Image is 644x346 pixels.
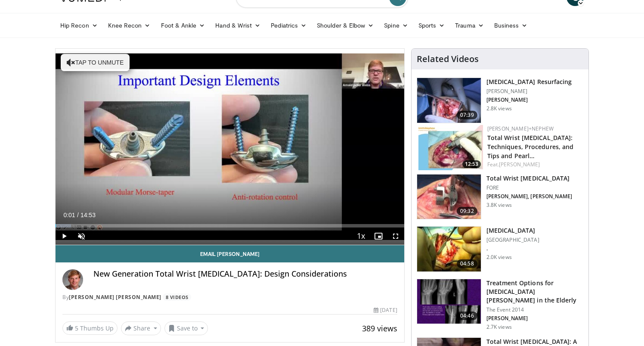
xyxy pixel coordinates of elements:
button: Save to [164,321,208,335]
p: 2.7K views [486,324,512,330]
a: Pediatrics [266,17,312,34]
a: Spine [379,17,413,34]
a: 8 Videos [163,293,191,301]
span: 04:58 [457,259,477,268]
button: Play [56,228,73,245]
img: d06f9178-82e8-4073-9b61-52279a5e2011.150x105_q85_crop-smart_upscale.jpg [417,279,481,324]
a: Total Wrist [MEDICAL_DATA]: Techniques, Procedures, and Tips and Pearl… [487,134,574,160]
p: [GEOGRAPHIC_DATA] [486,237,539,243]
p: [PERSON_NAME] [486,315,583,322]
a: [PERSON_NAME] [PERSON_NAME] [69,293,161,301]
p: The Event 2014 [486,306,583,313]
p: 2.0K views [486,254,512,261]
a: Business [489,17,533,34]
video-js: Video Player [56,49,404,245]
a: Hip Recon [55,17,103,34]
div: By [62,293,397,301]
h3: [MEDICAL_DATA] Resurfacing [486,78,572,86]
span: 14:53 [80,212,96,218]
span: 0:01 [63,212,75,218]
button: Fullscreen [387,228,404,245]
a: Knee Recon [103,17,156,34]
a: Shoulder & Elbow [312,17,379,34]
a: 07:39 [MEDICAL_DATA] Resurfacing [PERSON_NAME] [PERSON_NAME] 2.8K views [417,78,583,123]
p: [PERSON_NAME], [PERSON_NAME] [486,193,572,200]
h3: Treatment Options for [MEDICAL_DATA][PERSON_NAME] in the Elderly [486,279,583,305]
a: Foot & Ankle [156,17,211,34]
span: 04:46 [457,312,477,320]
span: 07:39 [457,111,477,119]
button: Tap to unmute [61,54,130,71]
button: Playback Rate [353,228,370,245]
p: . [486,245,539,252]
div: Feat. [487,161,582,168]
a: [PERSON_NAME]+Nephew [487,125,554,132]
a: Hand & Wrist [210,17,266,34]
a: 12:53 [418,125,483,170]
h4: New Generation Total Wrist [MEDICAL_DATA]: Design Considerations [93,269,397,279]
span: / [77,212,79,218]
a: [PERSON_NAME] [499,161,540,168]
a: Email [PERSON_NAME] [56,245,404,262]
button: Share [121,321,161,335]
p: FORE [486,184,572,191]
span: 09:32 [457,207,477,215]
a: 09:32 Total Wrist [MEDICAL_DATA] FORE [PERSON_NAME], [PERSON_NAME] 3.8K views [417,174,583,220]
p: [PERSON_NAME] [486,88,572,95]
a: Sports [413,17,450,34]
a: Trauma [450,17,489,34]
img: 70863adf-6224-40ad-9537-8997d6f8c31f.150x105_q85_crop-smart_upscale.jpg [418,125,483,170]
img: b67c584d-13f3-4aa0-9d84-0a33aace62c7.150x105_q85_crop-smart_upscale.jpg [417,175,481,219]
img: Wrist_replacement_100010352_2.jpg.150x105_q85_crop-smart_upscale.jpg [417,227,481,271]
p: 2.8K views [486,105,512,112]
h3: Total Wrist [MEDICAL_DATA] [486,174,572,183]
button: Enable picture-in-picture mode [370,228,387,245]
button: Unmute [73,228,90,245]
a: 04:46 Treatment Options for [MEDICAL_DATA][PERSON_NAME] in the Elderly The Event 2014 [PERSON_NAM... [417,279,583,330]
p: 3.8K views [486,202,512,209]
img: 01fde5d6-296a-4d3f-8c1c-1f7a563fd2d9.150x105_q85_crop-smart_upscale.jpg [417,78,481,123]
div: Progress Bar [56,224,404,228]
h4: Related Videos [417,54,479,64]
a: 5 Thumbs Up [62,321,118,335]
span: 5 [75,324,78,332]
h3: [MEDICAL_DATA] [486,226,539,235]
p: [PERSON_NAME] [486,97,572,103]
span: 12:53 [462,160,481,168]
span: 389 views [362,323,397,334]
img: Avatar [62,269,83,290]
a: 04:58 [MEDICAL_DATA] [GEOGRAPHIC_DATA] . 2.0K views [417,226,583,272]
div: [DATE] [374,306,397,314]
